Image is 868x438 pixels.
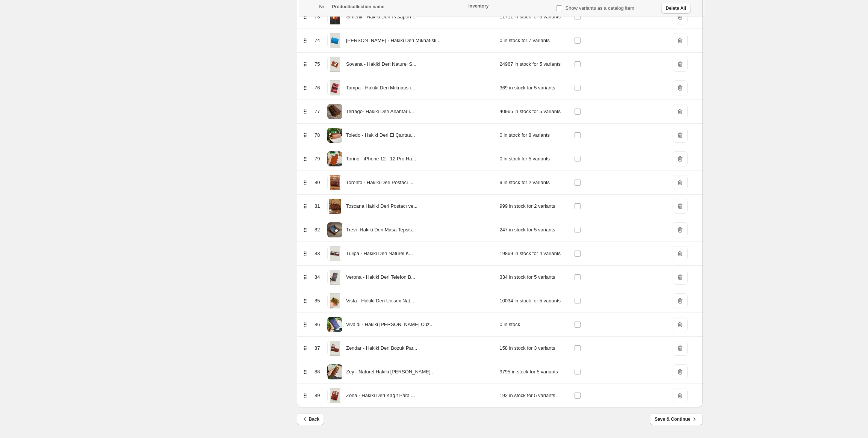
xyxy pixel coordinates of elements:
[315,14,320,20] span: 73
[315,203,320,209] span: 81
[497,195,572,218] td: 999 in stock for 2 variants
[346,273,415,281] p: Verona - Hakiki Deri Telefon B...
[319,4,324,9] span: №
[497,289,572,313] td: 10034 in stock for 5 variants
[346,155,416,163] p: Torino - iPhone 12 - 12 Pro Ha...
[346,297,414,305] p: Vista - Hakiki Deri Unisex Nat...
[346,368,435,376] p: Zey - Naturel Hakiki [PERSON_NAME]...
[469,3,551,9] div: Inventory
[327,317,342,332] img: 35bd6e9f71da479fbf296e41d49eb28b.jpg
[346,13,415,21] p: Simenit - Hakiki Deri Pasaport...
[497,53,572,76] td: 24967 in stock for 5 variants
[497,384,572,408] td: 192 in stock for 5 variants
[315,132,320,138] span: 78
[650,413,702,425] button: Save & Continue
[497,313,572,337] td: 0 in stock
[666,5,686,11] span: Delete All
[315,322,320,327] span: 86
[346,392,415,399] p: Zona - Hakiki Deri Kağıt Para ...
[497,5,572,29] td: 11711 in stock for 6 variants
[315,274,320,280] span: 84
[346,60,416,68] p: Sovana - Hakiki Deri Naturel S...
[315,180,320,185] span: 80
[297,413,324,425] button: Back
[346,84,415,92] p: Tampa - Hakiki Deri Mıknatıslı...
[315,298,320,304] span: 85
[497,360,572,384] td: 9795 in stock for 5 variants
[315,38,320,43] span: 74
[346,131,415,139] p: Toledo - Hakiki Deri El Çantas...
[497,76,572,100] td: 369 in stock for 5 variants
[315,345,320,351] span: 87
[327,222,342,237] img: 96735f61341344bfb2dec241af10b579.jpg
[497,29,572,53] td: 0 in stock for 7 variants
[566,5,635,11] span: Show variants as a catalog item
[315,227,320,233] span: 82
[497,266,572,289] td: 334 in stock for 5 variants
[346,226,416,234] p: Trevi- Hakiki Deri Masa Tepsis...
[301,415,320,423] span: Back
[315,61,320,67] span: 75
[497,337,572,360] td: 158 in stock for 3 variants
[346,344,417,352] p: Zendar - Hakiki Deri Bozuk Par...
[346,250,413,257] p: Tulipa - Hakiki Deri Naturel K...
[346,37,440,44] p: [PERSON_NAME] - Hakiki Deri Mıknatıslı...
[497,124,572,147] td: 0 in stock for 8 variants
[497,171,572,195] td: 9 in stock for 2 variants
[346,202,417,210] p: Toscana Hakiki Deri Postacı ve...
[346,321,434,328] p: Vivaldi - Hakiki [PERSON_NAME] Cüz...
[327,128,342,143] img: 1242e491589e464ea3c005d53e326cd0.jpg
[315,85,320,91] span: 76
[327,151,342,166] img: 30344a45795049609f712a39769a1cd1.jpg
[315,156,320,162] span: 79
[346,108,414,115] p: Terrago- Hakiki Deri Anahtarlı...
[497,218,572,242] td: 247 in stock for 5 variants
[497,100,572,124] td: 40965 in stock for 5 variants
[497,147,572,171] td: 0 in stock for 5 variants
[655,415,698,423] span: Save & Continue
[315,393,320,398] span: 89
[315,251,320,256] span: 83
[332,4,384,9] span: Product/collection name
[315,369,320,375] span: 88
[497,242,572,266] td: 19869 in stock for 4 variants
[327,364,342,379] img: IMG_4298.jpg
[346,179,413,186] p: Toronto - Hakiki Deri Postacı ...
[661,3,691,14] button: Delete All
[327,104,342,119] img: 6ec36c5bf6fe48e0b8b08b8f382881a9.jpg
[315,109,320,114] span: 77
